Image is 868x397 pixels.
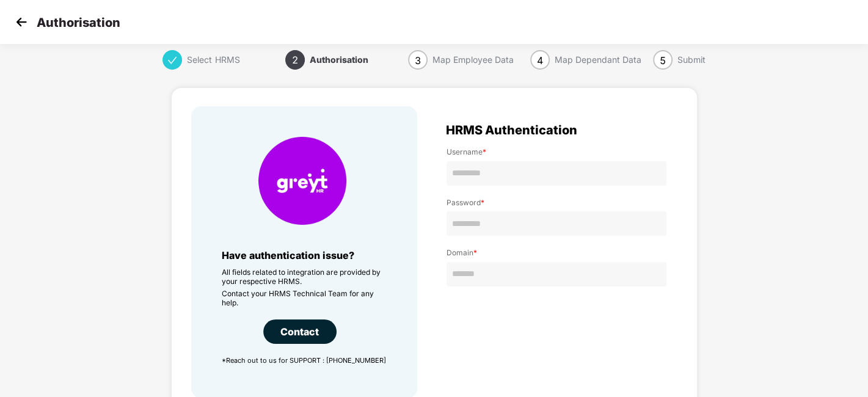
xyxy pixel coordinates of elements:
span: Have authentication issue? [222,249,354,261]
label: Username [447,147,666,156]
label: Domain [447,248,666,257]
img: svg+xml;base64,PHN2ZyB4bWxucz0iaHR0cDovL3d3dy53My5vcmcvMjAwMC9zdmciIHdpZHRoPSIzMCIgaGVpZ2h0PSIzMC... [12,13,31,31]
div: Map Dependant Data [555,50,641,70]
img: HRMS Company Icon [258,137,346,225]
span: HRMS Authentication [446,125,577,135]
div: Authorisation [310,50,368,70]
div: Select HRMS [187,50,239,70]
p: *Reach out to us for SUPPORT : [PHONE_NUMBER] [222,356,387,365]
p: All fields related to integration are provided by your respective HRMS. [222,268,387,286]
label: Password [447,198,666,207]
span: check [167,56,177,65]
p: Contact your HRMS Technical Team for any help. [222,289,387,307]
span: 2 [292,54,298,66]
span: 4 [537,54,543,67]
p: Authorisation [37,15,120,30]
div: Submit [677,50,706,70]
div: Contact [263,319,337,344]
span: 5 [660,54,666,67]
div: Map Employee Data [432,50,514,70]
span: 3 [415,54,421,67]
